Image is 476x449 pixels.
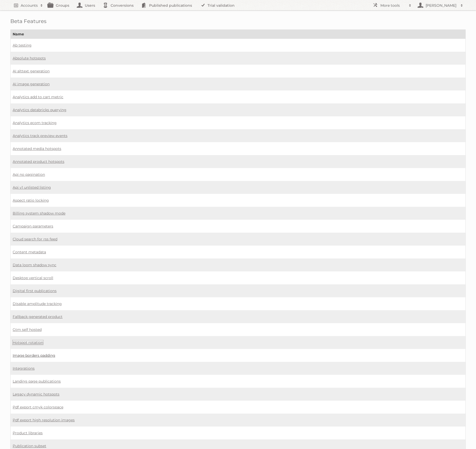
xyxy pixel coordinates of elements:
a: Pdf export high resolution images [13,418,75,422]
a: Hotspot rotation [13,340,43,345]
a: AI image generation [13,82,50,86]
h2: [PERSON_NAME] [424,3,458,8]
a: Api v1 unlisted listing [13,185,51,190]
a: Image borders padding [13,353,55,358]
a: Cloud search for rss feed [13,237,57,241]
a: Annotated media hotspots [13,146,61,151]
a: Fallback generated product [13,314,63,319]
a: Gtm self hosted [13,327,42,332]
a: Integrations [13,366,35,371]
h2: More tools [380,3,406,8]
a: Publication subset [13,444,46,448]
a: Digital first publications [13,288,57,293]
h2: Accounts [21,3,38,8]
a: Analytics track preview events [13,133,67,138]
a: Desktop vertical scroll [13,276,53,280]
h1: Beta Features [10,18,466,24]
a: Ab testing [13,43,32,48]
a: Analytics databricks querying [13,108,66,112]
a: Api no pagination [13,172,45,177]
a: Data loom shadow sync [13,263,56,267]
a: Legacy dynamic hotspots [13,392,59,397]
a: Campaign parameters [13,224,53,229]
a: Absolute hotspots [13,56,46,60]
a: Pdf export cmyk colorspace [13,405,63,409]
th: Name [11,30,466,39]
a: Disable amplitude tracking [13,301,62,306]
a: Annotated product hotspots [13,159,64,164]
a: Billing system shadow mode [13,211,65,216]
a: Analytics add to cart metric [13,95,63,99]
a: Analytics ecom tracking [13,120,57,125]
a: Product libraries [13,431,43,435]
a: Content metadata [13,250,46,254]
a: AI alttext generation [13,69,50,73]
a: Landing page publications [13,379,61,384]
a: Aspect ratio locking [13,198,49,203]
